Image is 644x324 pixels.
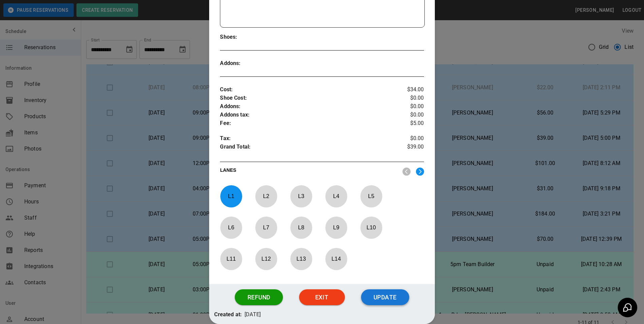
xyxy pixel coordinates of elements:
[390,119,424,128] p: $5.00
[360,220,382,235] p: L 10
[255,220,277,235] p: L 7
[325,251,347,267] p: L 14
[255,188,277,204] p: L 2
[390,86,424,94] p: $34.00
[220,119,390,128] p: Fee :
[325,188,347,204] p: L 4
[220,102,390,111] p: Addons :
[390,111,424,119] p: $0.00
[299,289,345,305] button: Exit
[220,134,390,143] p: Tax :
[245,311,261,319] p: [DATE]
[214,311,242,319] p: Created at:
[360,188,382,204] p: L 5
[220,111,390,119] p: Addons tax :
[390,102,424,111] p: $0.00
[220,94,390,102] p: Shoe Cost :
[220,220,242,235] p: L 6
[220,86,390,94] p: Cost :
[416,167,424,176] img: right.svg
[220,251,242,267] p: L 11
[255,251,277,267] p: L 12
[390,143,424,153] p: $39.00
[220,59,271,68] p: Addons :
[390,94,424,102] p: $0.00
[220,188,242,204] p: L 1
[235,289,283,305] button: Refund
[290,251,312,267] p: L 13
[402,167,411,176] img: nav_left.svg
[220,33,271,41] p: Shoes :
[290,188,312,204] p: L 3
[220,167,397,176] p: LANES
[290,220,312,235] p: L 8
[220,143,390,153] p: Grand Total :
[361,289,409,305] button: Update
[325,220,347,235] p: L 9
[390,134,424,143] p: $0.00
